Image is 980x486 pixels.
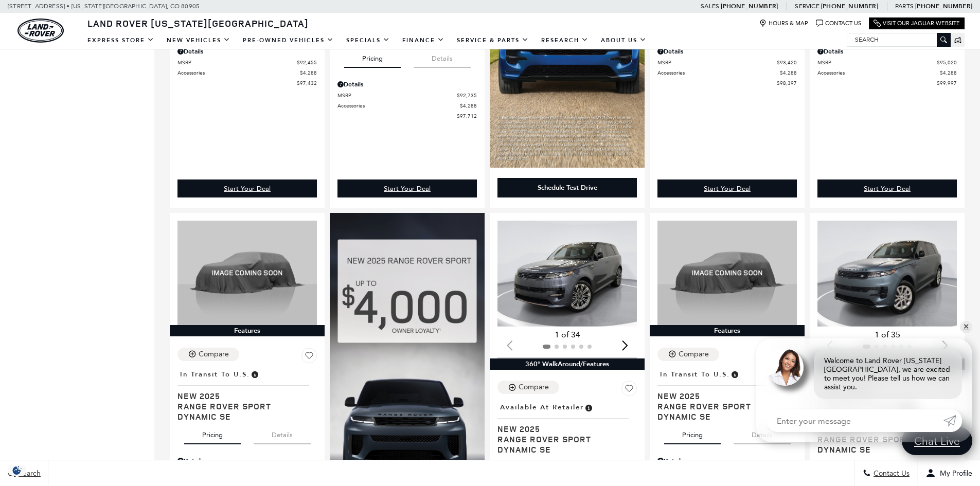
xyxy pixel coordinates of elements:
a: $99,997 [817,79,957,87]
a: Accessories $4,288 [177,69,317,77]
span: New 2025 [657,391,789,401]
div: 1 / 2 [497,221,638,327]
a: Available at RetailerNew 2025Range Rover Sport Dynamic SE [817,400,957,455]
div: Schedule Test Drive [538,183,597,192]
span: New 2025 [497,424,629,434]
a: Contact Us [816,20,861,27]
a: Specials [340,31,396,49]
button: pricing tab [344,45,401,68]
img: 2025 Land Rover Range Rover Sport Dynamic SE [177,221,317,325]
span: $99,997 [937,79,957,87]
button: Compare Vehicle [657,348,719,361]
div: Compare [199,350,229,359]
a: MSRP $95,020 [817,59,957,66]
span: Service [795,3,819,10]
a: [PHONE_NUMBER] [915,2,972,10]
span: Range Rover Sport Dynamic SE [497,434,629,455]
a: Start Your Deal [657,179,797,197]
div: undefined - Range Rover Sport SE [337,179,477,197]
div: Pricing Details - Range Rover Sport SE [657,47,797,56]
span: $92,735 [457,92,477,99]
a: Accessories $4,288 [337,102,477,110]
button: details tab [894,455,951,477]
section: Click to Open Cookie Consent Modal [5,465,29,476]
a: [STREET_ADDRESS] • [US_STATE][GEOGRAPHIC_DATA], CO 80905 [8,3,200,10]
span: $4,288 [940,69,957,77]
span: Accessories [657,69,780,77]
a: $97,432 [177,79,317,87]
button: details tab [574,455,631,477]
span: $98,397 [777,79,797,87]
button: pricing tab [184,422,241,444]
span: Range Rover Sport Dynamic SE [817,434,949,455]
span: MSRP [337,92,457,99]
a: Available at RetailerNew 2025Range Rover Sport Dynamic SE [497,400,637,455]
a: About Us [595,31,653,49]
img: Land Rover [17,19,64,43]
button: Save Vehicle [621,381,637,400]
a: EXPRESS STORE [81,31,161,49]
span: $4,288 [780,69,797,77]
div: 1 / 2 [817,221,958,327]
input: Search [847,33,950,46]
img: Agent profile photo [767,349,804,386]
button: details tab [734,422,791,444]
a: MSRP $93,420 [657,59,797,66]
a: Land Rover [US_STATE][GEOGRAPHIC_DATA] [81,17,315,29]
a: Hours & Map [759,20,808,27]
button: Compare Vehicle [177,348,239,361]
span: Vehicle is in stock and ready for immediate delivery. Due to demand, availability is subject to c... [584,402,593,413]
span: $97,432 [297,79,317,87]
a: Finance [396,31,451,49]
div: Features [650,325,805,336]
button: pricing tab [664,422,721,444]
span: My Profile [936,469,972,478]
span: Range Rover Sport Dynamic SE [657,401,789,422]
a: Start Your Deal [817,179,957,197]
a: $97,712 [337,112,477,120]
span: Available at Retailer [500,402,584,413]
img: 2025 Land Rover Range Rover Sport Dynamic SE 1 [817,221,958,327]
a: MSRP $92,735 [337,92,477,99]
div: Compare [679,350,709,359]
span: MSRP [657,59,777,66]
span: In Transit to U.S. [660,369,730,380]
div: Features [170,325,325,336]
a: Accessories $4,288 [817,69,957,77]
div: Schedule Test Drive [497,178,637,197]
span: $93,420 [777,59,797,66]
a: Pre-Owned Vehicles [237,31,340,49]
a: New Vehicles [161,31,237,49]
div: Compare [519,383,549,392]
div: Pricing Details - Range Rover Sport Dynamic SE [177,456,317,465]
span: $92,455 [297,59,317,66]
div: undefined - Range Rover Sport SE [817,179,957,197]
span: $95,020 [937,59,957,66]
nav: Main Navigation [81,31,653,49]
a: Start Your Deal [337,179,477,197]
a: In Transit to U.S.New 2025Range Rover Sport Dynamic SE [657,367,797,422]
span: Range Rover Sport Dynamic SE [177,401,309,422]
div: Welcome to Land Rover [US_STATE][GEOGRAPHIC_DATA], we are excited to meet you! Please tell us how... [814,349,962,399]
div: 360° WalkAround/Features [490,358,645,370]
a: [PHONE_NUMBER] [721,2,778,10]
a: $98,397 [657,79,797,87]
span: Vehicle has shipped from factory of origin. Estimated time of delivery to Retailer is on average ... [250,369,259,380]
span: Accessories [817,69,940,77]
a: Research [535,31,595,49]
span: Sales [701,3,719,10]
button: Open user profile menu [918,460,980,486]
div: undefined - Range Rover Sport SE [657,179,797,197]
a: Start Your Deal [177,179,317,197]
a: MSRP $92,455 [177,59,317,66]
div: Pricing Details - Range Rover Sport SE [337,80,477,89]
span: Accessories [177,69,300,77]
span: Land Rover [US_STATE][GEOGRAPHIC_DATA] [87,17,309,29]
span: MSRP [177,59,297,66]
input: Enter your message [767,409,943,432]
span: Vehicle has shipped from factory of origin. Estimated time of delivery to Retailer is on average ... [730,369,739,380]
span: Accessories [337,102,460,110]
button: details tab [414,45,471,68]
span: $97,712 [457,112,477,120]
div: Next slide [618,334,632,357]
